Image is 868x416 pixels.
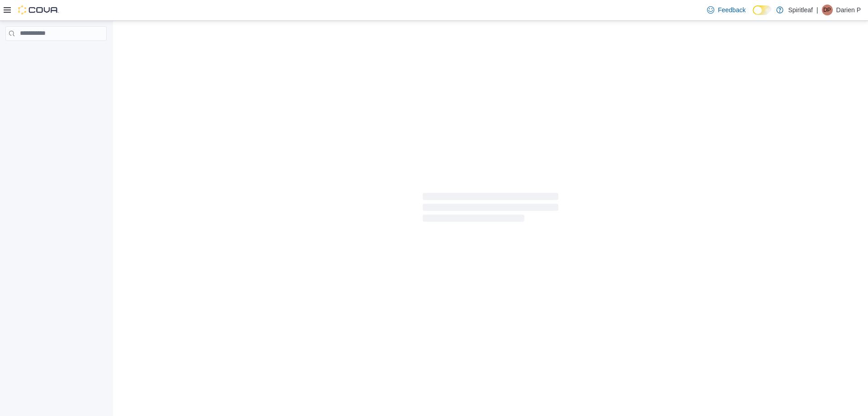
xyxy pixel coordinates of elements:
input: Dark Mode [753,5,772,15]
a: Feedback [703,1,749,19]
p: Spiritleaf [788,5,812,15]
p: | [816,5,818,15]
span: Loading [423,195,558,224]
span: Feedback [718,5,745,14]
span: DP [823,5,831,15]
p: Darien P [836,5,861,15]
img: Cova [18,5,59,14]
span: Dark Mode [753,15,753,15]
nav: Complex example [5,43,107,64]
div: Darien P [822,5,833,15]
